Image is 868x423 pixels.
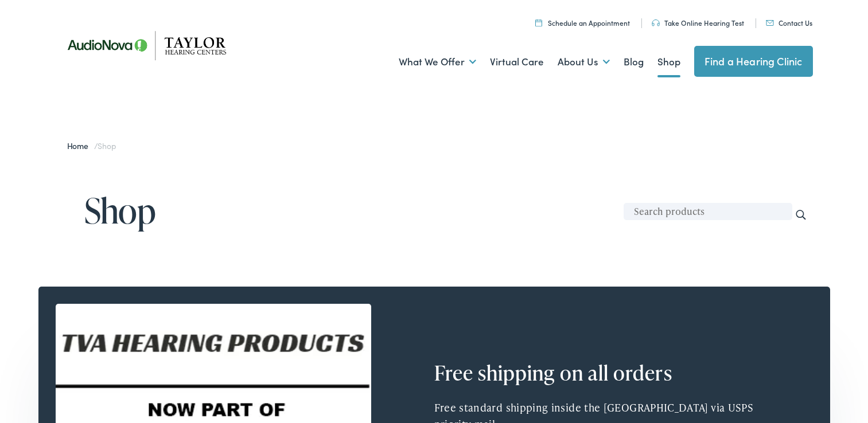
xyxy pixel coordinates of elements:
[84,191,813,229] h1: Shop
[98,140,116,151] span: Shop
[624,41,644,83] a: Blog
[624,203,792,220] input: Search products
[652,19,660,26] img: utility icon
[558,41,610,83] a: About Us
[535,19,542,26] img: utility icon
[535,18,630,28] a: Schedule an Appointment
[490,41,544,83] a: Virtual Care
[694,46,813,77] a: Find a Hearing Clinic
[766,18,812,28] a: Contact Us
[652,18,744,28] a: Take Online Hearing Test
[766,20,774,26] img: utility icon
[434,361,733,385] h2: Free shipping on all orders
[67,140,94,151] a: Home
[67,140,116,151] span: /
[795,209,807,221] input: Search
[399,41,476,83] a: What We Offer
[657,41,680,83] a: Shop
